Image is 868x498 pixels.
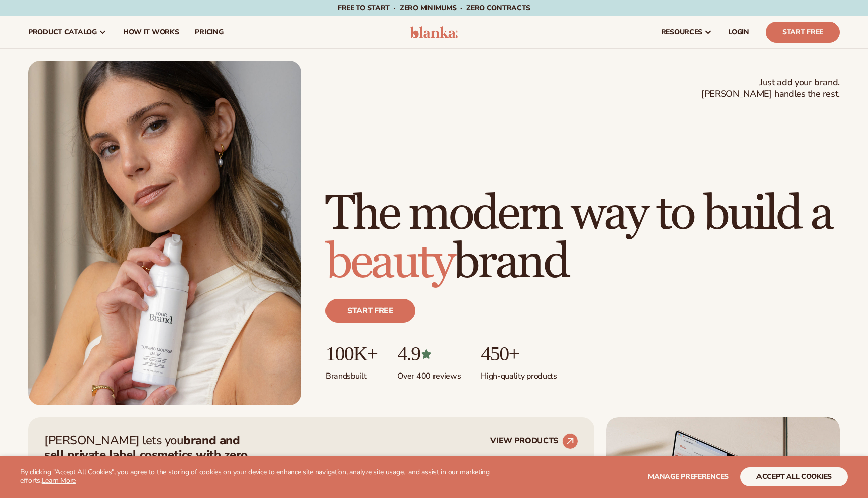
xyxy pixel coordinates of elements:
span: product catalog [28,28,97,36]
p: 450+ [481,343,557,365]
img: logo [410,26,458,38]
img: Female holding tanning mousse. [28,61,301,405]
a: product catalog [20,16,115,48]
a: pricing [187,16,231,48]
a: Start Free [766,22,840,43]
h1: The modern way to build a brand [325,190,840,287]
a: LOGIN [720,16,757,48]
span: Just add your brand. [PERSON_NAME] handles the rest. [701,77,840,100]
p: 4.9 [397,343,461,365]
a: resources [653,16,720,48]
p: [PERSON_NAME] lets you —zero inventory, zero upfront costs, and we handle fulfillment for you. [44,433,260,491]
a: Learn More [42,476,76,485]
span: pricing [195,28,223,36]
span: resources [661,28,702,36]
span: LOGIN [728,28,749,36]
span: beauty [325,233,453,292]
span: Manage preferences [648,472,729,481]
p: Over 400 reviews [397,365,461,382]
a: VIEW PRODUCTS [490,433,578,449]
span: Free to start · ZERO minimums · ZERO contracts [338,3,530,13]
a: How It Works [115,16,187,48]
strong: brand and sell private label cosmetics with zero hassle [44,432,248,477]
p: High-quality products [481,365,557,382]
p: Brands built [325,365,377,382]
button: accept all cookies [740,467,848,486]
a: Start free [325,299,415,323]
button: Manage preferences [648,467,729,486]
span: How It Works [123,28,179,36]
p: 100K+ [325,343,377,365]
p: By clicking "Accept All Cookies", you agree to the storing of cookies on your device to enhance s... [20,468,515,485]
